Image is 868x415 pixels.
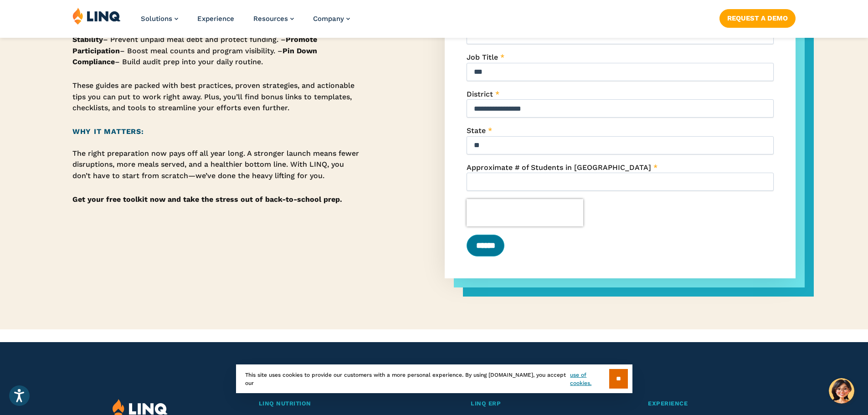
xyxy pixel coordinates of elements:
[197,15,234,23] a: Experience
[72,80,361,113] p: These guides are packed with best practices, proven strategies, and actionable tips you can put t...
[467,90,493,98] span: District
[570,371,609,387] a: use of cookies.
[253,15,288,23] span: Resources
[467,53,498,61] span: Job Title
[72,126,361,137] h2: Why It Matters:
[72,195,342,204] strong: Get your free toolkit now and take the stress out of back-to-school prep.
[72,148,361,181] p: The right preparation now pays off all year long. A stronger launch means fewer disruptions, more...
[829,378,854,404] button: Hello, have a question? Let’s chat.
[141,15,172,23] span: Solutions
[467,126,486,135] span: State
[141,7,350,37] nav: Primary Navigation
[719,7,796,27] nav: Button Navigation
[719,9,796,27] a: Request a Demo
[72,46,317,66] strong: Pin Down Compliance
[72,35,317,55] strong: Promote Participation
[72,7,121,25] img: LINQ | K‑12 Software
[467,199,583,226] iframe: reCAPTCHA
[141,15,178,23] a: Solutions
[253,15,294,23] a: Resources
[313,15,344,23] span: Company
[313,15,350,23] a: Company
[236,364,632,393] div: This site uses cookies to provide our customers with a more personal experience. By using [DOMAIN...
[467,163,651,172] span: Approximate # of Students in [GEOGRAPHIC_DATA]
